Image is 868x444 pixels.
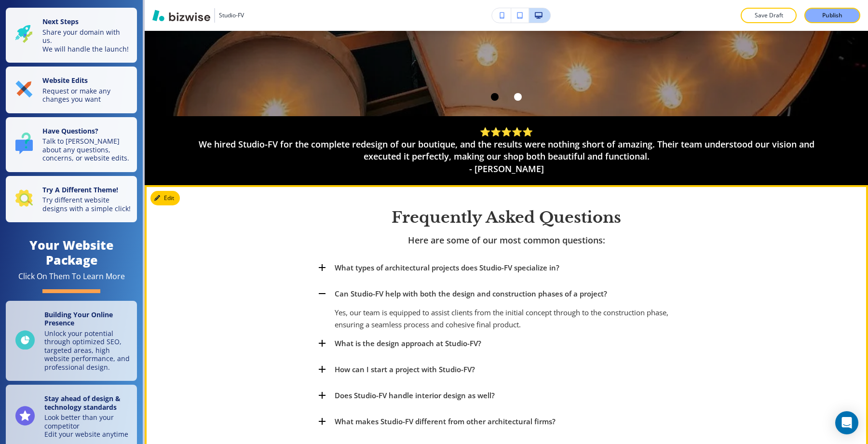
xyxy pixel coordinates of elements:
[804,8,860,23] button: Publish
[335,262,559,274] p: What types of architectural projects does Studio-FV specialize in?
[42,17,79,26] strong: Next Steps
[44,394,121,412] strong: Stay ahead of design & technology standards
[42,185,118,194] strong: Try A Different Theme!
[188,126,825,176] h3: ⭐⭐⭐⭐⭐ We hired Studio-FV for the complete redesign of our boutique, and the results were nothing ...
[316,330,696,356] div: What is the design approach at Studio-FV?
[6,301,137,381] a: Building Your Online PresenceUnlock your potential through optimized SEO, targeted areas, high we...
[42,28,131,54] p: Share your domain with us. We will handle the launch!
[44,329,131,372] p: Unlock your potential through optimized SEO, targeted areas, high website performance, and profes...
[335,337,481,350] p: What is the design approach at Studio-FV?
[335,390,495,402] p: Does Studio-FV handle interior design as well?
[152,10,210,21] img: Bizwise Logo
[822,11,842,20] p: Publish
[335,363,475,376] p: How can I start a project with Studio-FV?
[335,288,607,300] p: Can Studio-FV help with both the design and construction phases of a project?
[316,281,696,307] div: Can Studio-FV help with both the design and construction phases of a project?
[316,356,696,382] div: How can I start a project with Studio-FV?
[6,8,137,63] button: Next StepsShare your domain with us.We will handle the launch!
[506,85,529,108] div: Navigates to hero photo 2
[152,8,244,23] button: Studio-FV
[316,208,696,227] h2: Frequently Asked Questions
[316,234,696,247] h3: Here are some of our most common questions:
[6,67,137,113] button: Website EditsRequest or make any changes you want
[316,255,696,281] div: What types of architectural projects does Studio-FV specialize in?
[18,271,125,282] div: Click On Them To Learn More
[316,382,696,408] div: Does Studio-FV handle interior design as well?
[6,117,137,172] button: Have Questions?Talk to [PERSON_NAME] about any questions, concerns, or website edits.
[150,191,180,205] button: Edit
[316,408,696,434] div: What makes Studio-FV different from other architectural firms?
[42,137,131,162] p: Talk to [PERSON_NAME] about any questions, concerns, or website edits.
[6,238,137,268] h4: Your Website Package
[42,196,131,213] p: Try different website designs with a simple click!
[6,176,137,223] button: Try A Different Theme!Try different website designs with a simple click!
[42,76,88,85] strong: Website Edits
[483,85,506,108] div: Navigates to hero photo 1
[44,413,131,439] p: Look better than your competitor Edit your website anytime
[335,416,556,428] p: What makes Studio-FV different from other architectural firms?
[753,11,784,20] p: Save Draft
[335,307,696,330] p: Yes, our team is equipped to assist clients from the initial concept through to the construction ...
[835,411,858,434] div: Open Intercom Messenger
[44,310,113,328] strong: Building Your Online Presence
[741,8,797,23] button: Save Draft
[219,11,244,20] h3: Studio-FV
[42,87,131,104] p: Request or make any changes you want
[42,126,98,135] strong: Have Questions?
